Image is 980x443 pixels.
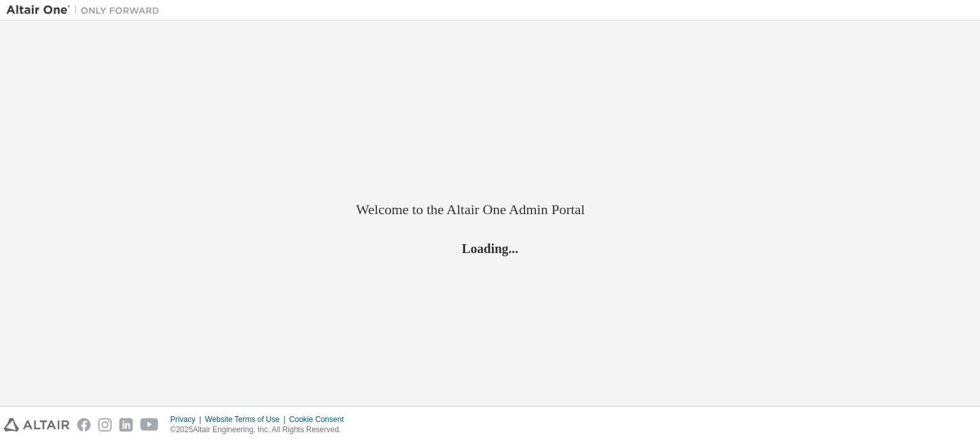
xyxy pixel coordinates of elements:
img: Altair One [6,4,166,17]
img: youtube.svg [140,418,159,432]
img: instagram.svg [98,418,112,432]
div: Website Terms of Use [205,414,289,425]
div: Cookie Consent [289,414,351,425]
p: © 2025 Altair Engineering, Inc. All Rights Reserved. [170,425,352,435]
img: linkedin.svg [119,418,133,432]
img: altair_logo.svg [4,418,70,432]
div: Privacy [170,414,205,425]
h2: Loading... [356,240,624,256]
img: facebook.svg [77,418,91,432]
h2: Welcome to the Altair One Admin Portal [356,201,624,219]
